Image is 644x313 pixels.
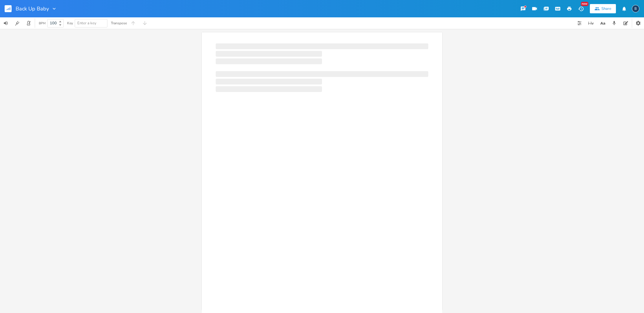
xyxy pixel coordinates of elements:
[590,4,616,13] button: Share
[39,22,45,25] div: BPM
[67,21,73,25] div: Key
[632,5,639,12] div: boywells
[601,6,611,11] div: Share
[16,6,49,11] span: Back Up Baby
[581,2,588,6] div: New
[111,21,127,25] div: Transpose
[575,3,587,14] button: New
[77,21,96,26] span: Enter a key
[632,2,639,15] button: B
